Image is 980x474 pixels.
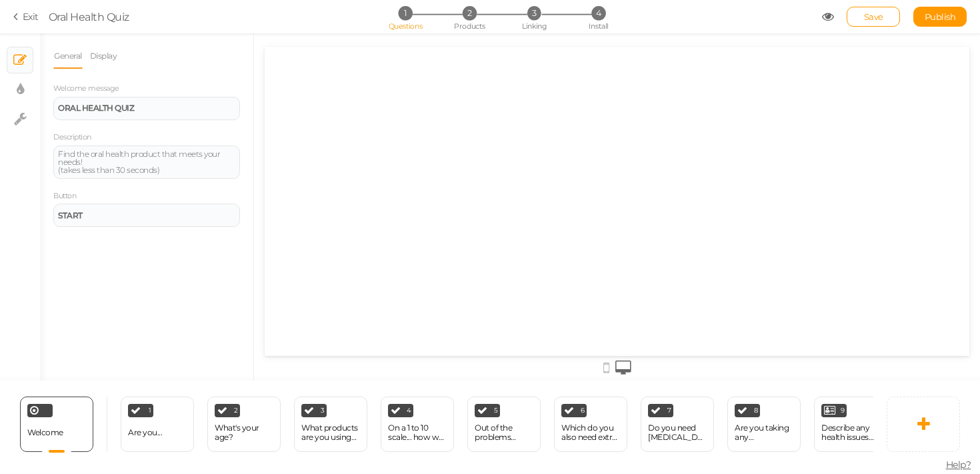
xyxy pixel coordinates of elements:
div: 5 Out of the problems below, which do you need most help with? [467,397,541,452]
span: 7 [667,407,671,414]
div: Find the oral health product that meets your needs! (takes less than 30 seconds) [58,150,235,174]
div: 1 Are you... [121,397,194,452]
span: Publish [925,11,956,22]
a: Display [89,43,118,69]
strong: START [58,210,83,220]
div: Which do you also need extra help with? [561,423,620,442]
li: 4 Install [567,6,629,20]
span: Save [864,11,883,22]
div: Are you taking any medications? [735,423,793,442]
div: Oral Health Quiz [49,9,129,25]
span: 3 [527,6,541,20]
span: 4 [407,407,411,414]
span: 4 [591,6,605,20]
span: Help? [946,459,971,471]
div: What's your age? [215,423,273,442]
span: Install [589,21,608,31]
div: 8 Are you taking any medications? [727,397,801,452]
a: Exit [13,10,39,23]
strong: ORAL HEALTH QUIZ [58,103,134,113]
span: 1 [398,6,412,20]
div: Do you need [MEDICAL_DATA] FAST? [648,423,707,442]
div: Describe any health issues you have. [821,423,880,442]
span: Welcome [27,427,63,437]
span: Products [454,21,485,31]
label: Description [53,133,91,142]
div: 9 Describe any health issues you have. [814,397,887,452]
span: 8 [754,407,758,414]
div: 6 Which do you also need extra help with? [554,397,627,452]
li: 3 Linking [503,6,565,20]
div: Are you... [128,428,162,437]
span: 2 [463,6,477,20]
div: 3 What products are you using now? [294,397,367,452]
div: 7 Do you need [MEDICAL_DATA] FAST? [641,397,714,452]
div: Welcome [20,397,93,452]
div: Out of the problems below, which do you need most help with? [475,423,533,442]
span: 5 [494,407,498,414]
span: Questions [389,21,423,31]
div: On a 1 to 10 scale... how well does your current toothpaste w... [388,423,447,442]
label: Welcome message [53,84,119,93]
li: 2 Products [439,6,501,20]
span: Linking [522,21,546,31]
label: Button [53,192,76,201]
span: 1 [149,407,151,414]
span: 9 [841,407,845,414]
div: 4 On a 1 to 10 scale... how well does your current toothpaste w... [381,397,454,452]
a: General [53,43,83,69]
div: 2 What's your age? [207,397,281,452]
div: Save [847,7,900,27]
span: 3 [321,407,325,414]
span: 2 [234,407,238,414]
span: 6 [581,407,585,414]
li: 1 Questions [374,6,436,20]
div: What products are you using now? [301,423,360,442]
